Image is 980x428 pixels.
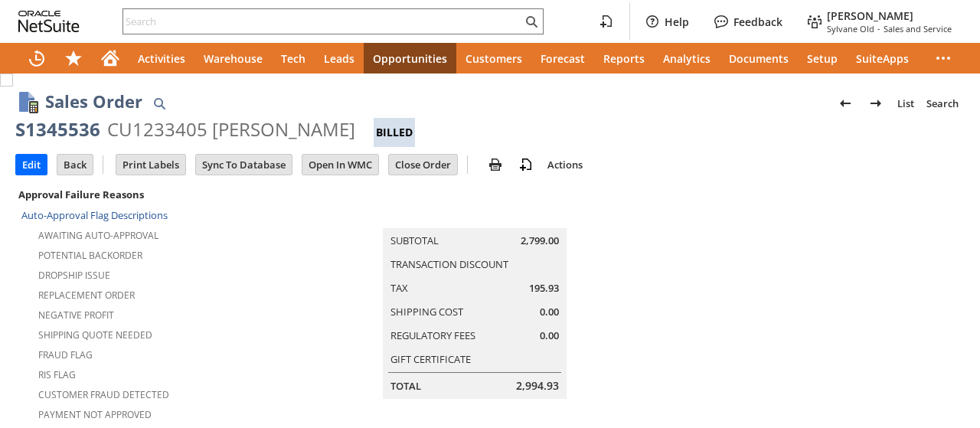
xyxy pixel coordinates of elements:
[827,8,913,23] span: [PERSON_NAME]
[64,49,83,67] svg: Shortcuts
[38,408,152,421] a: Payment not approved
[389,155,457,175] input: Close Order
[18,11,80,32] svg: logo
[594,43,654,74] a: Reports
[877,23,880,34] span: -
[654,43,720,74] a: Analytics
[324,51,354,66] span: Leads
[836,94,854,113] img: Previous
[920,91,965,116] a: Search
[150,94,168,113] img: Quick Find
[45,89,142,114] h1: Sales Order
[807,51,838,66] span: Setup
[38,388,169,401] a: Customer Fraud Detected
[891,91,920,116] a: List
[18,43,55,74] a: Recent Records
[204,51,263,66] span: Warehouse
[92,43,129,74] a: Home
[38,328,152,341] a: Shipping Quote Needed
[55,43,92,74] div: Shortcuts
[315,43,364,74] a: Leads
[925,43,962,74] div: More menus
[465,51,522,66] span: Customers
[663,51,710,66] span: Analytics
[529,281,559,296] span: 195.93
[867,94,885,113] img: Next
[390,352,471,366] a: Gift Certificate
[517,155,535,174] img: add-record.svg
[28,49,46,67] svg: Recent Records
[541,158,589,172] a: Actions
[107,117,355,142] div: CU1233405 [PERSON_NAME]
[57,155,93,175] input: Back
[847,43,918,74] a: SuiteApps
[38,289,135,302] a: Replacement Order
[272,43,315,74] a: Tech
[603,51,645,66] span: Reports
[884,23,952,34] span: Sales and Service
[531,43,594,74] a: Forecast
[38,229,158,242] a: Awaiting Auto-Approval
[541,51,585,66] span: Forecast
[456,43,531,74] a: Customers
[38,249,142,262] a: Potential Backorder
[521,234,559,248] span: 2,799.00
[390,305,463,319] a: Shipping Cost
[138,51,185,66] span: Activities
[798,43,847,74] a: Setup
[281,51,305,66] span: Tech
[38,348,93,361] a: Fraud Flag
[38,368,76,381] a: RIS flag
[516,378,559,394] span: 2,994.93
[486,155,505,174] img: print.svg
[129,43,194,74] a: Activities
[123,12,522,31] input: Search
[364,43,456,74] a: Opportunities
[729,51,789,66] span: Documents
[15,185,271,204] div: Approval Failure Reasons
[116,155,185,175] input: Print Labels
[856,51,909,66] span: SuiteApps
[522,12,541,31] svg: Search
[383,204,567,228] caption: Summary
[15,117,100,142] div: S1345536
[196,155,292,175] input: Sync To Database
[38,269,110,282] a: Dropship Issue
[302,155,378,175] input: Open In WMC
[540,328,559,343] span: 0.00
[720,43,798,74] a: Documents
[827,23,874,34] span: Sylvane Old
[38,309,114,322] a: Negative Profit
[373,51,447,66] span: Opportunities
[390,379,421,393] a: Total
[16,155,47,175] input: Edit
[101,49,119,67] svg: Home
[390,234,439,247] a: Subtotal
[194,43,272,74] a: Warehouse
[390,257,508,271] a: Transaction Discount
[21,208,168,222] a: Auto-Approval Flag Descriptions
[390,328,475,342] a: Regulatory Fees
[390,281,408,295] a: Tax
[374,118,415,147] div: Billed
[540,305,559,319] span: 0.00
[733,15,782,29] label: Feedback
[665,15,689,29] label: Help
